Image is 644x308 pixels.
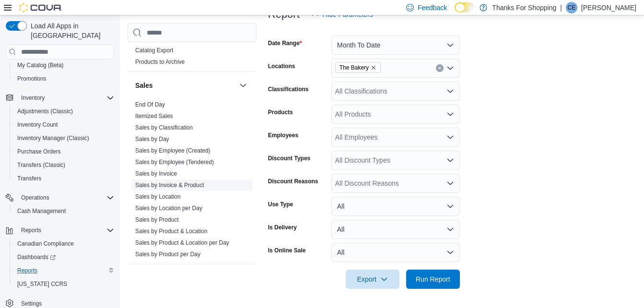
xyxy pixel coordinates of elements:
[17,207,66,215] span: Cash Management
[13,251,59,263] a: Dashboards
[21,194,49,201] span: Operations
[135,47,173,54] span: Catalog Export
[135,250,200,258] span: Sales by Product per Day
[17,192,53,203] button: Operations
[13,73,50,84] a: Promotions
[21,226,41,234] span: Reports
[13,146,114,157] span: Purchase Orders
[331,243,460,262] button: All
[446,87,454,95] button: Open list of options
[17,92,48,104] button: Inventory
[455,12,455,13] span: Dark Mode
[446,156,454,164] button: Open list of options
[371,65,376,71] button: Remove The Bakery from selection in this group
[135,239,229,246] a: Sales by Product & Location per Day
[268,131,298,139] label: Employees
[10,237,118,250] button: Canadian Compliance
[13,265,114,276] span: Reports
[13,59,114,71] span: My Catalog (Beta)
[135,227,208,235] span: Sales by Product & Location
[10,277,118,291] button: [US_STATE] CCRS
[568,2,576,13] span: CE
[135,239,229,247] span: Sales by Product & Location per Day
[268,62,295,70] label: Locations
[13,265,41,276] a: Reports
[135,205,202,212] a: Sales by Location per Day
[13,238,114,249] span: Canadian Compliance
[27,21,114,40] span: Load All Apps in [GEOGRAPHIC_DATA]
[268,178,318,185] label: Discount Reasons
[17,280,67,288] span: [US_STATE] CCRS
[135,216,179,224] span: Sales by Product
[135,135,169,143] span: Sales by Day
[446,64,454,72] button: Open list of options
[135,81,153,90] h3: Sales
[13,73,114,84] span: Promotions
[135,158,214,166] span: Sales by Employee (Tendered)
[135,273,154,283] h3: Taxes
[13,205,114,217] span: Cash Management
[406,270,460,289] button: Run Report
[2,224,118,237] button: Reports
[135,59,185,65] a: Products to Archive
[566,2,577,13] div: Cliff Evans
[268,201,293,208] label: Use Type
[17,192,114,203] span: Operations
[135,112,173,120] span: Itemized Sales
[17,161,65,169] span: Transfers (Classic)
[135,204,202,212] span: Sales by Location per Day
[10,131,118,145] button: Inventory Manager (Classic)
[13,251,114,263] span: Dashboards
[17,92,114,104] span: Inventory
[346,270,399,289] button: Export
[10,145,118,158] button: Purchase Orders
[13,173,45,184] a: Transfers
[455,2,475,12] input: Dark Mode
[128,45,257,71] div: Products
[2,191,118,204] button: Operations
[17,225,45,236] button: Reports
[135,147,211,154] span: Sales by Employee (Created)
[13,119,114,130] span: Inventory Count
[10,204,118,218] button: Cash Management
[10,59,118,72] button: My Catalog (Beta)
[135,216,179,223] a: Sales by Product
[331,36,460,55] button: Month To Date
[237,80,249,91] button: Sales
[13,132,93,144] a: Inventory Manager (Classic)
[135,58,185,66] span: Products to Archive
[135,251,200,258] a: Sales by Product per Day
[237,272,249,284] button: Taxes
[135,273,235,283] button: Taxes
[10,158,118,172] button: Transfers (Classic)
[268,224,297,231] label: Is Delivery
[268,85,309,93] label: Classifications
[135,228,208,235] a: Sales by Product & Location
[13,238,78,249] a: Canadian Compliance
[135,181,204,189] span: Sales by Invoice & Product
[13,278,114,290] span: Washington CCRS
[492,2,556,13] p: Thanks For Shopping
[13,119,62,130] a: Inventory Count
[10,250,118,264] a: Dashboards
[268,39,302,47] label: Date Range
[135,101,165,108] span: End Of Day
[335,62,381,73] span: The Bakery
[135,113,173,119] a: Itemized Sales
[13,106,114,117] span: Adjustments (Classic)
[268,154,310,162] label: Discount Types
[17,148,61,155] span: Purchase Orders
[135,81,235,90] button: Sales
[331,197,460,216] button: All
[17,61,64,69] span: My Catalog (Beta)
[135,193,181,201] span: Sales by Location
[13,159,114,171] span: Transfers (Classic)
[2,91,118,105] button: Inventory
[436,64,444,72] button: Clear input
[19,3,62,12] img: Cova
[268,247,306,254] label: Is Online Sale
[135,124,193,131] span: Sales by Classification
[17,121,58,129] span: Inventory Count
[135,147,211,154] a: Sales by Employee (Created)
[340,63,369,72] span: The Bakery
